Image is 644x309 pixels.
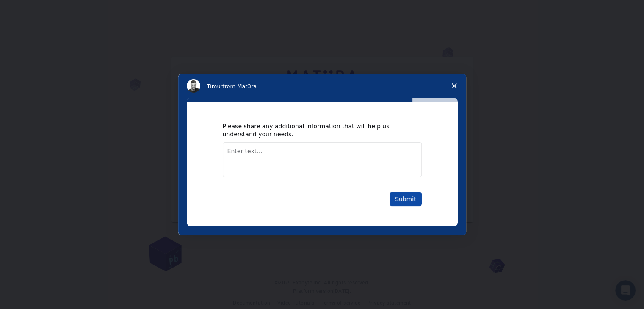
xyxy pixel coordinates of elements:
span: Close survey [442,74,466,98]
textarea: Enter text... [223,142,422,177]
span: Timur [207,83,223,89]
span: from Mat3ra [223,83,257,89]
img: Profile image for Timur [187,79,200,93]
span: Support [17,6,47,14]
button: Submit [390,192,422,206]
div: Please share any additional information that will help us understand your needs. [223,122,409,138]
